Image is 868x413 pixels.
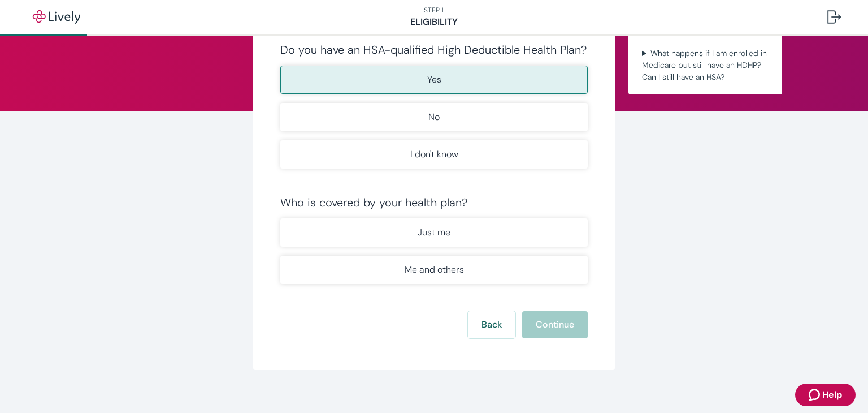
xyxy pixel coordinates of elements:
[280,140,588,169] button: I don't know
[280,196,588,209] div: Who is covered by your health plan?
[637,45,773,85] summary: What happens if I am enrolled in Medicare but still have an HDHP? Can I still have an HSA?
[427,73,441,87] p: Yes
[822,388,842,402] span: Help
[280,256,588,284] button: Me and others
[410,148,458,161] p: I don't know
[25,10,88,24] img: Lively
[280,66,588,94] button: Yes
[280,43,588,57] div: Do you have an HSA-qualified High Deductible Health Plan?
[809,388,822,402] svg: Zendesk support icon
[418,226,450,239] p: Just me
[405,263,464,277] p: Me and others
[280,103,588,131] button: No
[428,110,440,124] p: No
[468,311,515,338] button: Back
[280,218,588,247] button: Just me
[795,384,856,406] button: Zendesk support iconHelp
[818,3,850,31] button: Log out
